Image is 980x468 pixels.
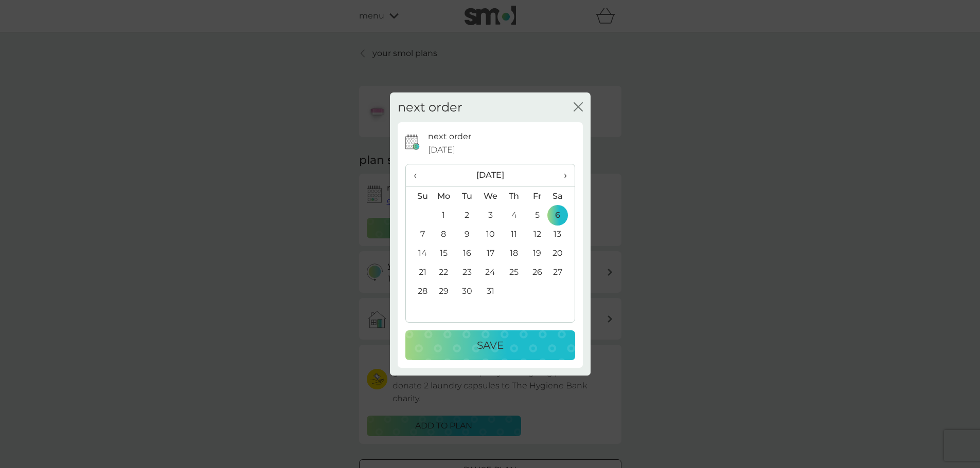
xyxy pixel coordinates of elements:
td: 30 [455,282,478,301]
td: 27 [548,263,574,282]
td: 29 [432,282,456,301]
th: Fr [526,186,549,206]
td: 10 [478,224,502,244]
td: 12 [526,224,549,244]
td: 21 [406,263,432,282]
span: ‹ [414,164,424,186]
td: 31 [478,282,502,301]
td: 28 [406,282,432,301]
td: 17 [478,244,502,263]
td: 25 [502,263,525,282]
span: [DATE] [428,143,455,157]
h2: next order [398,100,462,115]
td: 6 [548,205,574,224]
td: 20 [548,244,574,263]
td: 8 [432,224,456,244]
td: 19 [526,244,549,263]
td: 9 [455,224,478,244]
button: close [574,102,583,113]
p: next order [428,130,471,143]
td: 18 [502,244,525,263]
td: 22 [432,263,456,282]
th: [DATE] [432,164,549,186]
th: We [478,186,502,206]
td: 5 [526,205,549,224]
th: Sa [548,186,574,206]
td: 24 [478,263,502,282]
p: Save [477,337,504,353]
td: 11 [502,224,525,244]
td: 16 [455,244,478,263]
span: › [556,164,566,186]
button: Save [405,330,575,360]
td: 4 [502,205,525,224]
th: Mo [432,186,456,206]
td: 23 [455,263,478,282]
td: 2 [455,205,478,224]
th: Th [502,186,525,206]
td: 13 [548,224,574,244]
th: Su [406,186,432,206]
td: 3 [478,205,502,224]
td: 14 [406,244,432,263]
td: 1 [432,205,456,224]
th: Tu [455,186,478,206]
td: 7 [406,224,432,244]
td: 15 [432,244,456,263]
td: 26 [526,263,549,282]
